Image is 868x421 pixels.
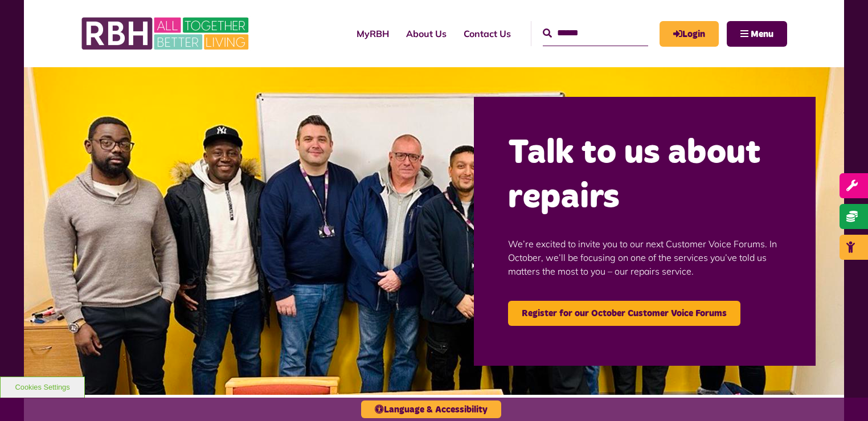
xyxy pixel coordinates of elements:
a: MyRBH [348,18,398,49]
p: We’re excited to invite you to our next Customer Voice Forums. In October, we’ll be focusing on o... [508,220,781,295]
img: RBH [81,11,252,56]
button: Language & Accessibility [361,400,501,418]
img: Group photo of customers and colleagues at the Lighthouse Project [24,67,844,395]
iframe: Netcall Web Assistant for live chat [817,370,868,421]
button: Navigation [727,21,787,47]
span: Menu [751,30,773,39]
h2: Talk to us about repairs [508,131,781,220]
a: Contact Us [455,18,519,49]
a: Register for our October Customer Voice Forums [508,301,740,326]
a: About Us [398,18,455,49]
a: MyRBH [660,21,719,47]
